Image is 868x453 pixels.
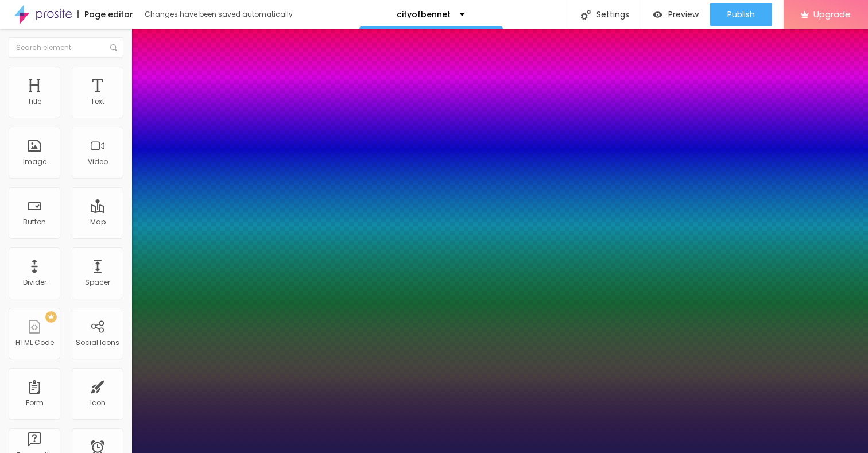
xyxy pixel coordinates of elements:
div: Video [88,158,108,166]
div: Changes have been saved automatically [145,11,293,18]
input: Search element [9,37,123,58]
button: Preview [641,3,710,26]
span: Preview [668,10,699,19]
div: Text [91,98,104,106]
img: Icone [581,10,591,20]
p: cityofbennet [397,10,451,18]
button: Publish [710,3,772,26]
span: Publish [727,10,755,19]
img: view-1.svg [653,10,662,20]
div: Divider [23,278,46,286]
div: Button [23,218,46,226]
div: Spacer [85,278,110,286]
div: Map [90,218,106,226]
div: Icon [90,399,106,407]
div: Form [26,399,44,407]
div: Title [28,98,41,106]
div: Page editor [77,10,133,18]
div: HTML Code [15,339,54,347]
img: Icone [110,44,117,51]
div: Social Icons [76,339,119,347]
div: Image [23,158,46,166]
span: Upgrade [813,9,851,19]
